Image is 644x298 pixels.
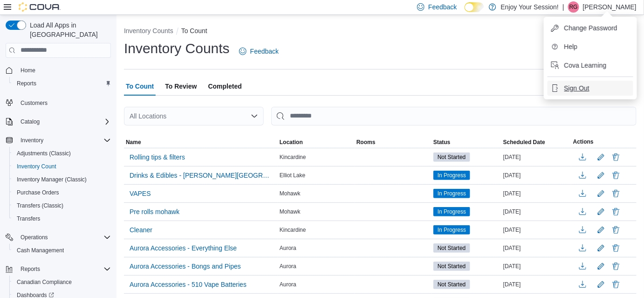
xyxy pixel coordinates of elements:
button: Delete [610,152,622,163]
span: Aurora [280,281,296,288]
span: Customers [21,99,48,107]
button: Inventory Counts [124,27,173,35]
span: Purchase Orders [13,187,111,198]
span: Not Started [433,152,470,162]
span: Canadian Compliance [17,278,72,286]
button: Sign Out [548,81,633,96]
span: Help [564,42,578,51]
span: Reports [13,78,111,89]
span: Operations [17,232,111,243]
button: Transfers [9,212,115,225]
button: Rolling tips & filters [126,150,189,164]
button: Edit count details [596,150,607,164]
button: Edit count details [596,205,607,219]
span: Reports [17,80,36,87]
span: Dark Mode [465,12,465,13]
a: Adjustments (Classic) [13,148,75,159]
a: Reports [13,78,40,89]
span: Rooms [356,139,376,146]
button: Edit count details [596,168,607,182]
a: Customers [17,97,51,109]
span: Rolling tips & filters [130,152,185,162]
button: Inventory Count [9,160,115,173]
button: Inventory [2,134,115,147]
span: Purchase Orders [17,189,59,196]
span: Not Started [438,244,466,252]
span: In Progress [438,189,466,198]
span: Drinks & Edibles - [PERSON_NAME][GEOGRAPHIC_DATA] [130,171,272,180]
button: Delete [610,188,622,199]
span: Inventory Count [13,161,111,172]
div: [DATE] [501,279,571,290]
button: Delete [610,170,622,181]
button: Status [432,137,501,148]
button: Delete [610,206,622,217]
span: Kincardine [280,153,306,161]
button: Delete [610,279,622,290]
span: In Progress [438,226,466,234]
span: Transfers (Classic) [13,200,111,211]
span: Transfers [13,213,111,224]
span: In Progress [433,207,470,216]
span: Canadian Compliance [13,277,111,288]
span: Scheduled Date [503,139,545,146]
a: Purchase Orders [13,187,63,198]
span: Inventory [17,135,111,146]
button: Reports [9,77,115,90]
button: Cleaner [126,223,156,237]
span: Cleaner [130,225,152,235]
span: Feedback [428,2,457,12]
a: Inventory Count [13,161,60,172]
div: [DATE] [501,224,571,236]
a: Feedback [235,42,282,61]
span: Name [126,139,141,146]
button: Adjustments (Classic) [9,147,115,160]
button: Aurora Accessories - Bongs and Pipes [126,259,245,273]
span: In Progress [433,171,470,180]
a: Inventory Manager (Classic) [13,174,90,185]
button: Home [2,63,115,77]
span: Customers [17,97,111,108]
span: Catalog [21,118,40,125]
input: Dark Mode [465,2,484,12]
img: Cova [19,2,61,12]
span: Inventory [21,137,43,144]
button: Name [124,137,278,148]
span: Not Started [433,243,470,253]
button: Rooms [355,137,432,148]
span: Load All Apps in [GEOGRAPHIC_DATA] [26,21,111,39]
span: To Review [165,77,197,96]
button: Change Password [548,21,633,35]
button: Reports [17,263,44,275]
div: [DATE] [501,206,571,217]
span: Adjustments (Classic) [13,148,111,159]
p: | [562,1,564,13]
span: Transfers [17,215,40,222]
button: VAPES [126,187,155,201]
span: Mohawk [280,208,301,215]
span: Not Started [438,262,466,270]
span: Not Started [438,153,466,161]
span: Reports [21,265,40,273]
div: Ryan Grieger [568,1,579,13]
span: Home [21,67,35,74]
button: Delete [610,224,622,236]
span: Inventory Manager (Classic) [13,174,111,185]
span: Kincardine [280,226,306,234]
div: [DATE] [501,261,571,272]
span: Not Started [433,262,470,271]
a: Cash Management [13,245,68,256]
button: Inventory Manager (Classic) [9,173,115,186]
span: In Progress [438,208,466,216]
button: Canadian Compliance [9,276,115,289]
button: Edit count details [596,223,607,237]
button: Delete [610,261,622,272]
span: Completed [208,77,242,96]
span: Feedback [250,47,279,56]
span: Reports [17,263,111,275]
button: Delete [610,243,622,254]
span: Aurora [280,263,296,270]
h1: Inventory Counts [124,39,230,58]
span: Cash Management [17,247,64,254]
span: Cash Management [13,245,111,256]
